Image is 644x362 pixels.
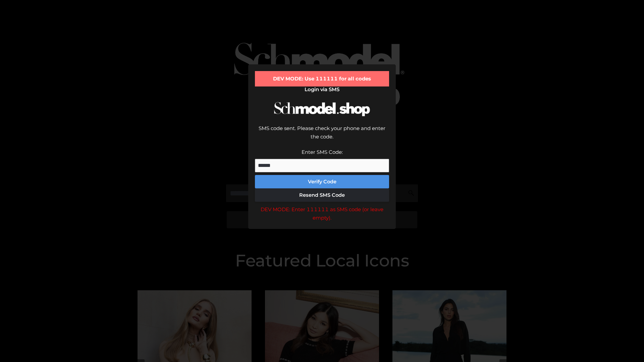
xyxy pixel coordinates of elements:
h2: Login via SMS [255,86,389,93]
label: Enter SMS Code: [302,149,343,155]
button: Verify Code [255,175,389,188]
img: Schmodel Logo [272,96,372,122]
div: DEV MODE: Enter 111111 as SMS code (or leave empty). [255,205,389,222]
button: Resend SMS Code [255,188,389,202]
div: DEV MODE: Use 111111 for all codes [255,71,389,86]
div: SMS code sent. Please check your phone and enter the code. [255,124,389,148]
